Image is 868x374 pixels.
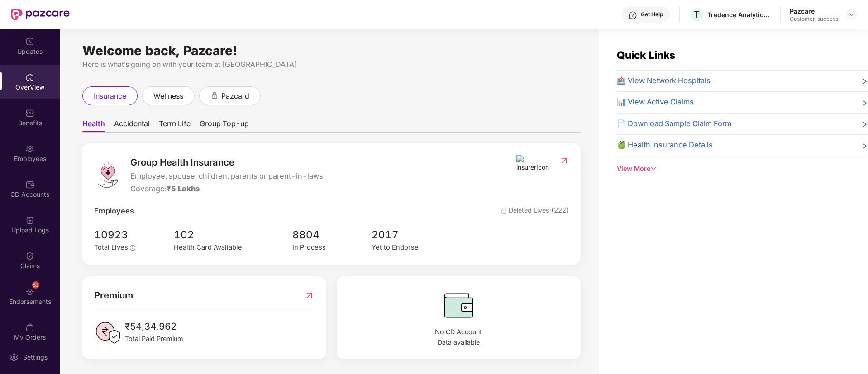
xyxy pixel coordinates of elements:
[174,227,292,243] span: 102
[861,120,868,130] span: right
[25,251,34,260] img: svg+xml;base64,PHN2ZyBpZD0iQ2xhaW0iIHhtbG5zPSJodHRwOi8vd3d3LnczLm9yZy8yMDAwL3N2ZyIgd2lkdGg9IjIwIi...
[861,77,868,87] span: right
[210,91,219,99] div: animation
[292,227,372,243] span: 8804
[10,353,19,362] img: svg+xml;base64,PHN2ZyBpZD0iU2V0dGluZy0yMHgyMCIgeG1sbnM9Imh0dHA6Ly93d3cudzMub3JnLzIwMDAvc3ZnIiB3aW...
[617,118,731,130] span: 📄 Download Sample Claim Form
[617,139,713,151] span: 🍏 Health Insurance Details
[94,205,134,217] span: Employees
[94,288,133,303] span: Premium
[94,227,153,243] span: 10923
[167,184,200,193] span: ₹5 Lakhs
[559,156,569,165] img: RedirectIcon
[82,59,581,70] div: Here is what’s going on with your team at [GEOGRAPHIC_DATA]
[25,37,34,46] img: svg+xml;base64,PHN2ZyBpZD0iVXBkYXRlZCIgeG1sbnM9Imh0dHA6Ly93d3cudzMub3JnLzIwMDAvc3ZnIiB3aWR0aD0iMj...
[125,319,183,334] span: ₹54,34,962
[94,161,121,189] img: logo
[130,245,135,251] span: info-circle
[221,90,249,102] span: pazcard
[501,205,569,217] span: Deleted Lives (222)
[628,11,637,20] img: svg+xml;base64,PHN2ZyBpZD0iSGVscC0zMngzMiIgeG1sbnM9Imh0dHA6Ly93d3cudzMub3JnLzIwMDAvc3ZnIiB3aWR0aD...
[861,141,868,151] span: right
[94,243,128,251] span: Total Lives
[25,73,34,82] img: svg+xml;base64,PHN2ZyBpZD0iSG9tZSIgeG1sbnM9Imh0dHA6Ly93d3cudzMub3JnLzIwMDAvc3ZnIiB3aWR0aD0iMjAiIG...
[501,208,507,214] img: deleteIcon
[82,47,581,54] div: Welcome back, Pazcare!
[94,90,126,102] span: insurance
[848,11,855,18] img: svg+xml;base64,PHN2ZyBpZD0iRHJvcGRvd24tMzJ4MzIiIHhtbG5zPSJodHRwOi8vd3d3LnczLm9yZy8yMDAwL3N2ZyIgd2...
[305,288,314,303] img: RedirectIcon
[790,15,838,23] div: Customer_success
[130,155,323,170] span: Group Health Insurance
[20,353,50,362] div: Settings
[694,9,700,20] span: T
[617,164,868,174] div: View More
[25,180,34,189] img: svg+xml;base64,PHN2ZyBpZD0iQ0RfQWNjb3VudHMiIGRhdGEtbmFtZT0iQ0QgQWNjb3VudHMiIHhtbG5zPSJodHRwOi8vd3...
[617,49,675,61] span: Quick Links
[617,96,694,108] span: 📊 View Active Claims
[11,9,70,20] img: New Pazcare Logo
[372,242,451,253] div: Yet to Endorse
[861,98,868,108] span: right
[617,75,711,87] span: 🏥 View Network Hospitals
[641,11,663,18] div: Get Help
[130,183,323,195] div: Coverage:
[650,166,657,172] span: down
[25,144,34,153] img: svg+xml;base64,PHN2ZyBpZD0iRW1wbG95ZWVzIiB4bWxucz0iaHR0cDovL3d3dy53My5vcmcvMjAwMC9zdmciIHdpZHRoPS...
[25,109,34,118] img: svg+xml;base64,PHN2ZyBpZD0iQmVuZWZpdHMiIHhtbG5zPSJodHRwOi8vd3d3LnczLm9yZy8yMDAwL3N2ZyIgd2lkdGg9Ij...
[174,242,292,253] div: Health Card Available
[114,119,150,132] span: Accidental
[125,334,183,344] span: Total Paid Premium
[25,216,34,225] img: svg+xml;base64,PHN2ZyBpZD0iVXBsb2FkX0xvZ3MiIGRhdGEtbmFtZT0iVXBsb2FkIExvZ3MiIHhtbG5zPSJodHRwOi8vd3...
[348,288,569,322] img: CDBalanceIcon
[25,287,34,296] img: svg+xml;base64,PHN2ZyBpZD0iRW5kb3JzZW1lbnRzIiB4bWxucz0iaHR0cDovL3d3dy53My5vcmcvMjAwMC9zdmciIHdpZH...
[153,90,183,102] span: wellness
[516,155,550,172] img: insurerIcon
[348,327,569,347] span: No CD Account Data available
[130,170,323,182] span: Employee, spouse, children, parents or parent-in-laws
[707,10,771,19] div: Tredence Analytics Solutions Private Limited
[82,119,105,132] span: Health
[159,119,191,132] span: Term Life
[372,227,451,243] span: 2017
[200,119,249,132] span: Group Top-up
[292,242,372,253] div: In Process
[32,281,39,289] div: 53
[790,7,838,15] div: Pazcare
[25,323,34,332] img: svg+xml;base64,PHN2ZyBpZD0iTXlfT3JkZXJzIiBkYXRhLW5hbWU9Ik15IE9yZGVycyIgeG1sbnM9Imh0dHA6Ly93d3cudz...
[94,319,121,346] img: PaidPremiumIcon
